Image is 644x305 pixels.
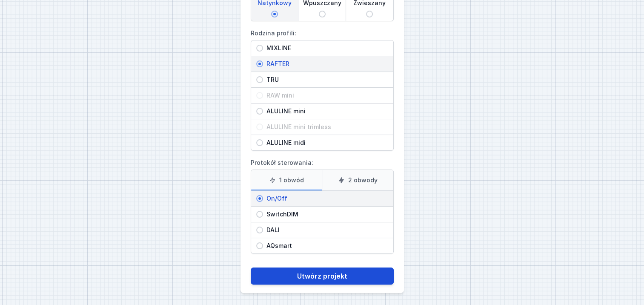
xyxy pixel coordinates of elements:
[263,60,388,68] span: RAFTER
[256,211,263,218] input: SwitchDIM
[263,75,388,84] span: TRU
[251,26,394,151] label: Rodzina profili:
[263,210,388,219] span: SwitchDIM
[366,11,373,17] input: Zwieszany
[322,170,393,190] label: 2 obwody
[251,156,394,254] label: Protokół sterowania:
[251,268,394,285] button: Utwórz projekt
[263,107,388,115] span: ALULINE mini
[256,227,263,233] input: DALI
[256,108,263,115] input: ALULINE mini
[263,226,388,234] span: DALI
[256,139,263,146] input: ALULINE midi
[256,60,263,67] input: RAFTER
[256,195,263,202] input: On/Off
[263,242,388,250] span: AQsmart
[263,194,388,203] span: On/Off
[319,11,326,17] input: Wpuszczany
[256,45,263,52] input: MIXLINE
[263,44,388,52] span: MIXLINE
[251,170,322,190] label: 1 obwód
[263,138,388,147] span: ALULINE midi
[256,242,263,249] input: AQsmart
[271,11,278,17] input: Natynkowy
[256,76,263,83] input: TRU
